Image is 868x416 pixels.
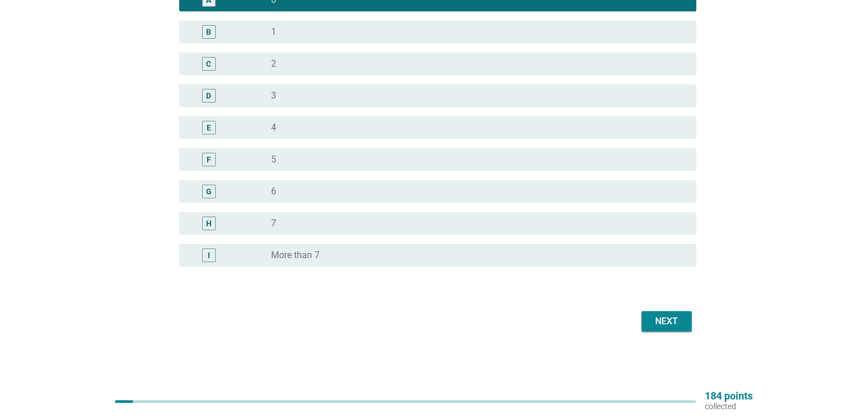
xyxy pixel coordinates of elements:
[641,311,692,332] button: Next
[206,90,211,102] div: D
[651,315,683,328] div: Next
[206,58,211,70] div: C
[207,154,211,166] div: F
[208,250,210,262] div: I
[271,26,276,38] label: 1
[271,218,276,229] label: 7
[271,250,320,261] label: More than 7
[271,122,276,133] label: 4
[271,58,276,70] label: 2
[206,186,212,198] div: G
[705,401,753,411] p: collected
[705,391,753,401] p: 184 points
[206,218,212,230] div: H
[271,90,276,101] label: 3
[271,186,276,197] label: 6
[206,26,211,38] div: B
[207,122,211,134] div: E
[271,154,276,165] label: 5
